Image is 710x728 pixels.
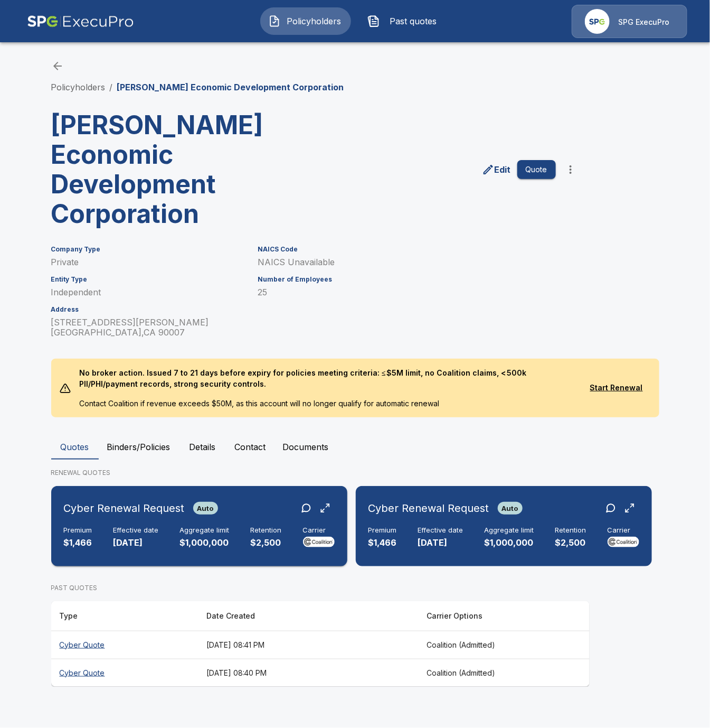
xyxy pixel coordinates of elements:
h6: Number of Employees [258,276,556,283]
h6: Effective date [418,526,463,535]
img: Agency Icon [585,9,610,34]
h6: Company Type [51,246,245,253]
p: Edit [495,163,511,176]
button: Quote [517,160,556,180]
h6: Carrier [608,526,639,535]
a: Policyholders [51,82,106,92]
h6: Retention [251,526,282,535]
button: Binders/Policies [99,434,179,460]
a: edit [480,161,513,178]
p: [STREET_ADDRESS][PERSON_NAME] [GEOGRAPHIC_DATA] , CA 90007 [51,318,245,338]
p: SPG ExecuPro [618,17,669,27]
button: Policyholders IconPolicyholders [260,7,351,35]
img: Policyholders Icon [268,15,281,27]
button: Start Renewal [582,378,650,398]
button: Quotes [51,434,99,460]
th: [DATE] 08:41 PM [198,631,418,659]
th: Date Created [198,601,418,631]
span: Policyholders [285,15,343,27]
p: Private [51,257,245,267]
p: 25 [258,287,556,297]
h6: Carrier [303,526,335,535]
h6: Premium [64,526,92,535]
li: / [110,81,113,94]
nav: breadcrumb [51,81,344,94]
th: [DATE] 08:40 PM [198,659,418,687]
p: RENEWAL QUOTES [51,468,659,478]
a: Agency IconSPG ExecuPro [572,5,687,38]
p: [DATE] [113,537,159,549]
h6: Aggregate limit [485,526,534,535]
h6: Aggregate limit [180,526,230,535]
p: Independent [51,287,245,297]
p: [PERSON_NAME] Economic Development Corporation [117,81,344,94]
h6: Cyber Renewal Request [368,500,489,517]
button: Details [179,434,226,460]
th: Type [51,601,198,631]
button: more [560,159,581,180]
p: NAICS Unavailable [258,257,556,267]
p: No broker action. Issued 7 to 21 days before expiry for policies meeting criteria: ≤ $5M limit, n... [71,359,582,398]
p: $1,466 [64,537,92,549]
div: policyholder tabs [51,434,659,460]
a: back [51,60,64,72]
table: responsive table [51,601,590,687]
h6: Effective date [113,526,159,535]
button: Documents [274,434,337,460]
span: Auto [193,504,218,512]
span: Auto [498,504,523,512]
img: Carrier [303,537,335,547]
p: $1,466 [368,537,397,549]
th: Cyber Quote [51,659,198,687]
h6: NAICS Code [258,246,556,253]
img: AA Logo [27,5,134,38]
button: Contact [226,434,274,460]
h3: [PERSON_NAME] Economic Development Corporation [51,110,312,229]
th: Carrier Options [418,601,590,631]
h6: Entity Type [51,276,245,283]
h6: Retention [555,526,586,535]
h6: Address [51,306,245,313]
p: Contact Coalition if revenue exceeds $50M, as this account will no longer qualify for automatic r... [71,398,582,417]
p: PAST QUOTES [51,583,590,593]
p: $2,500 [251,537,282,549]
img: Past quotes Icon [367,15,380,27]
span: Past quotes [384,15,442,27]
button: Past quotes IconPast quotes [359,7,450,35]
p: $1,000,000 [180,537,230,549]
p: [DATE] [418,537,463,549]
p: $1,000,000 [485,537,534,549]
h6: Cyber Renewal Request [64,500,185,517]
p: $2,500 [555,537,586,549]
th: Coalition (Admitted) [418,631,590,659]
img: Carrier [608,537,639,547]
th: Cyber Quote [51,631,198,659]
h6: Premium [368,526,397,535]
th: Coalition (Admitted) [418,659,590,687]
